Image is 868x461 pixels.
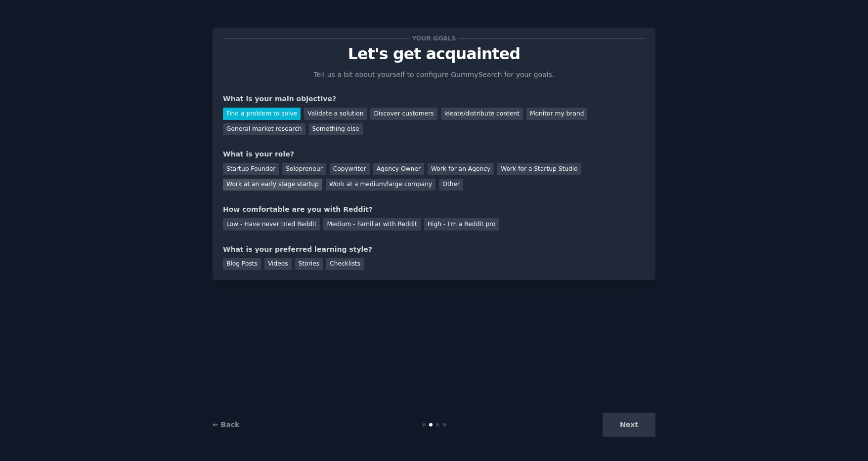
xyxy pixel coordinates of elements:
[213,421,239,428] a: ← Back
[497,163,581,175] div: Work for a Startup Studio
[304,108,367,120] div: Validate a solution
[424,218,499,230] div: High - I'm a Reddit pro
[223,108,301,120] div: Find a problem to solve
[526,108,587,120] div: Monitor my brand
[439,179,463,191] div: Other
[223,179,322,191] div: Work at an early stage startup
[223,218,320,230] div: Low - Have never tried Reddit
[373,163,424,175] div: Agency Owner
[326,179,435,191] div: Work at a medium/large company
[223,258,261,270] div: Blog Posts
[323,218,420,230] div: Medium - Familiar with Reddit
[295,258,323,270] div: Stories
[330,163,370,175] div: Copywriter
[223,123,305,136] div: General market research
[223,94,645,104] div: What is your main objective?
[410,33,458,43] span: Your goals
[309,70,559,80] p: Tell us a bit about yourself to configure GummySearch for your goals.
[309,123,363,136] div: Something else
[223,45,645,63] p: Let's get acquainted
[282,163,326,175] div: Solopreneur
[223,163,279,175] div: Startup Founder
[223,204,645,215] div: How comfortable are you with Reddit?
[441,108,523,120] div: Ideate/distribute content
[223,149,645,159] div: What is your role?
[264,258,292,270] div: Videos
[223,244,645,255] div: What is your preferred learning style?
[428,163,494,175] div: Work for an Agency
[370,108,437,120] div: Discover customers
[326,258,364,270] div: Checklists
